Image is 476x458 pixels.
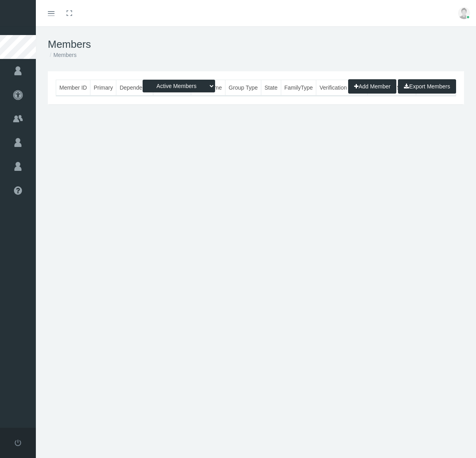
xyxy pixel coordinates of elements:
[261,80,281,96] th: State
[281,80,316,96] th: FamilyType
[458,7,470,19] img: user-placeholder.jpg
[56,80,90,96] th: Member ID
[398,79,456,94] button: Export Members
[90,80,116,96] th: Primary
[225,80,261,96] th: Group Type
[316,80,368,96] th: Verification Status
[48,51,76,59] li: Members
[48,38,464,51] h1: Members
[116,80,153,96] th: Dependents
